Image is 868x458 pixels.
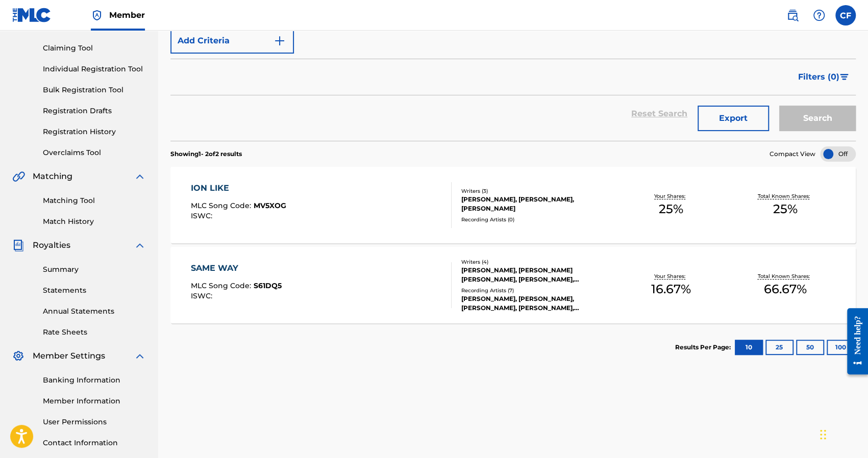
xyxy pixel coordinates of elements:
[654,192,688,200] p: Your Shares:
[12,170,25,183] img: Matching
[43,43,146,54] a: Claiming Tool
[782,5,803,26] a: Public Search
[33,239,70,251] span: Royalties
[758,272,812,280] p: Total Known Shares:
[43,306,146,317] a: Annual Statements
[12,8,52,22] img: MLC Logo
[659,200,683,218] span: 25 %
[33,170,72,183] span: Matching
[839,300,868,383] iframe: Resource Center
[191,262,282,274] div: SAME WAY
[770,149,815,159] span: Compact View
[840,74,849,80] img: filter
[43,417,146,427] a: User Permissions
[809,5,829,26] div: Help
[43,85,146,95] a: Bulk Registration Tool
[43,375,146,386] a: Banking Information
[12,350,24,362] img: Member Settings
[786,9,799,21] img: search
[792,64,856,90] button: Filters (0)
[43,216,146,227] a: Match History
[191,211,215,220] span: ISWC :
[170,167,856,243] a: ION LIKEMLC Song Code:MV5XOGISWC:Writers (3)[PERSON_NAME], [PERSON_NAME], [PERSON_NAME]Recording ...
[654,272,688,280] p: Your Shares:
[254,281,282,290] span: S61DQ5
[43,126,146,137] a: Registration History
[191,182,286,194] div: ION LIKE
[91,9,103,21] img: Top Rightsholder
[12,239,24,251] img: Royalties
[191,201,254,210] span: MLC Song Code :
[758,192,812,200] p: Total Known Shares:
[461,216,614,223] div: Recording Artists ( 0 )
[43,147,146,158] a: Overclaims Tool
[735,340,763,355] button: 10
[461,187,614,195] div: Writers ( 3 )
[274,35,286,47] img: 9d2ae6d4665cec9f34b9.svg
[675,343,733,352] p: Results Per Page:
[191,281,254,290] span: MLC Song Code :
[134,170,146,183] img: expand
[461,258,614,266] div: Writers ( 4 )
[461,287,614,294] div: Recording Artists ( 7 )
[813,9,825,21] img: help
[765,340,793,355] button: 25
[773,200,797,218] span: 25 %
[134,350,146,362] img: expand
[191,291,215,300] span: ISWC :
[43,285,146,296] a: Statements
[43,264,146,275] a: Summary
[651,280,691,298] span: 16.67 %
[820,419,826,450] div: Drag
[698,106,769,131] button: Export
[461,266,614,284] div: [PERSON_NAME], [PERSON_NAME] [PERSON_NAME], [PERSON_NAME], [PERSON_NAME]
[43,106,146,116] a: Registration Drafts
[170,149,242,159] p: Showing 1 - 2 of 2 results
[254,201,286,210] span: MV5XOG
[817,409,868,458] iframe: Chat Widget
[109,9,145,21] span: Member
[33,350,105,362] span: Member Settings
[43,64,146,74] a: Individual Registration Tool
[43,438,146,448] a: Contact Information
[134,239,146,251] img: expand
[43,195,146,206] a: Matching Tool
[43,327,146,338] a: Rate Sheets
[170,28,294,54] button: Add Criteria
[835,5,856,26] div: User Menu
[43,396,146,406] a: Member Information
[827,340,855,355] button: 100
[170,247,856,323] a: SAME WAYMLC Song Code:S61DQ5ISWC:Writers (4)[PERSON_NAME], [PERSON_NAME] [PERSON_NAME], [PERSON_N...
[796,340,824,355] button: 50
[798,71,839,83] span: Filters ( 0 )
[763,280,806,298] span: 66.67 %
[461,294,614,313] div: [PERSON_NAME], [PERSON_NAME], [PERSON_NAME], [PERSON_NAME], [PERSON_NAME]
[461,195,614,213] div: [PERSON_NAME], [PERSON_NAME], [PERSON_NAME]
